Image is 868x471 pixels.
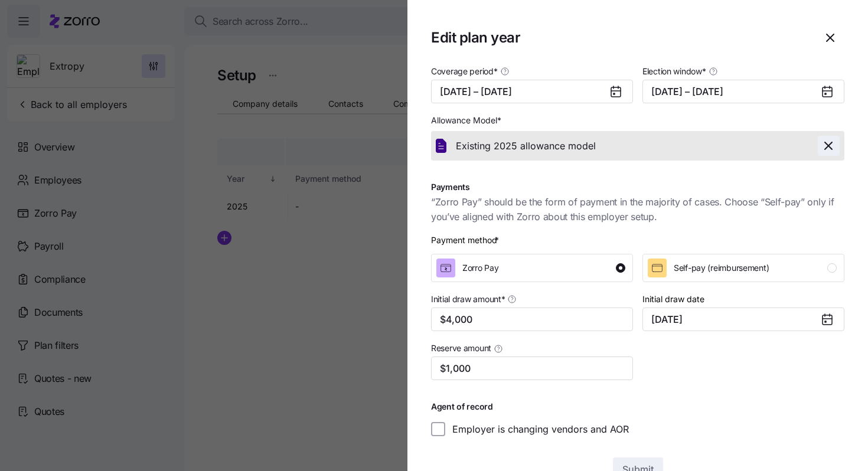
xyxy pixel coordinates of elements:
[674,262,769,274] span: Self-pay (reimbursement)
[431,28,807,47] h1: Edit plan year
[431,234,501,247] div: Payment method
[642,80,844,103] button: [DATE] – [DATE]
[445,422,629,436] label: Employer is changing vendors and AOR
[642,66,706,77] span: Election window *
[431,182,844,192] h1: Payments
[431,195,844,224] span: “Zorro Pay” should be the form of payment in the majority of cases. Choose “Self-pay” only if you...
[431,293,505,305] span: Initial draw amount *
[642,308,844,331] input: MM/DD/YYYY
[462,262,498,274] span: Zorro Pay
[456,139,596,153] span: Existing 2025 allowance model
[431,115,501,126] span: Allowance Model *
[431,80,633,103] button: [DATE] – [DATE]
[431,66,498,77] span: Coverage period *
[431,401,844,412] h1: Agent of record
[642,293,704,306] label: Initial draw date
[431,342,491,354] span: Reserve amount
